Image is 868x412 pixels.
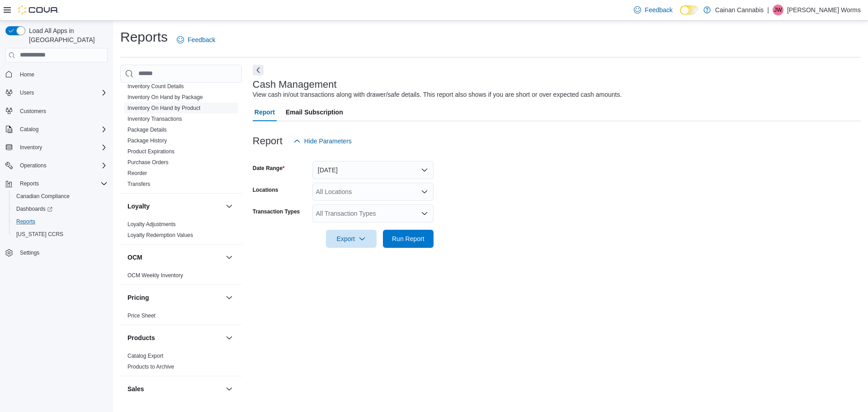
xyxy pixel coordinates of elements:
a: Home [16,69,38,80]
a: Dashboards [9,203,111,215]
h3: Cash Management [253,79,337,90]
span: Product Expirations [127,148,175,155]
a: Customers [16,106,50,117]
span: Email Subscription [286,103,343,121]
a: Feedback [173,31,219,49]
span: Settings [20,249,39,256]
span: Dashboards [16,205,52,213]
span: Customers [20,108,46,115]
span: Hide Parameters [304,137,352,146]
span: Settings [16,247,108,258]
a: Loyalty Adjustments [127,221,176,227]
span: Feedback [188,35,215,44]
a: Reports [13,216,39,227]
button: Reports [2,177,111,190]
nav: Complex example [5,64,108,283]
button: Hide Parameters [290,132,355,150]
button: Catalog [16,124,42,135]
span: Operations [20,162,47,169]
button: Loyalty [224,201,235,212]
div: Inventory [120,59,242,193]
span: Products to Archive [127,363,174,370]
button: [US_STATE] CCRS [9,228,111,241]
span: Canadian Compliance [16,193,70,200]
a: Products to Archive [127,364,174,370]
button: Loyalty [127,202,222,211]
span: Reorder [127,170,147,177]
button: Settings [2,246,111,259]
h3: Products [127,333,155,342]
span: Inventory On Hand by Product [127,104,200,112]
span: Users [20,89,34,96]
button: Reports [9,215,111,228]
span: Dark Mode [680,15,680,15]
a: Inventory On Hand by Package [127,94,203,100]
span: JW [774,5,782,15]
div: Products [120,350,242,376]
a: Dashboards [13,204,56,214]
a: Settings [16,247,43,258]
span: Inventory On Hand by Package [127,94,203,101]
span: Washington CCRS [13,229,108,240]
button: Users [16,87,38,98]
span: Home [20,71,34,78]
span: Report [255,103,275,121]
span: Reports [16,218,35,225]
a: Reorder [127,170,147,176]
button: Operations [16,160,50,171]
button: Catalog [2,123,111,136]
div: View cash in/out transactions along with drawer/safe details. This report also shows if you are s... [253,90,622,99]
label: Locations [253,186,278,194]
button: Sales [127,384,222,393]
span: Package Details [127,126,167,133]
button: OCM [224,252,235,263]
button: [DATE] [312,161,434,179]
div: OCM [120,270,242,284]
p: | [767,5,769,15]
div: Pricing [120,310,242,325]
p: Cainan Cannabis [715,5,764,15]
h3: Pricing [127,293,149,302]
button: Inventory [2,141,111,154]
a: Product Expirations [127,148,175,155]
h1: Reports [120,28,168,46]
span: Dashboards [13,204,108,214]
button: Customers [2,104,111,118]
a: Inventory Transactions [127,116,182,122]
a: Feedback [630,1,676,19]
button: Products [127,333,222,342]
h3: Report [253,136,283,147]
a: Inventory Count Details [127,83,184,90]
span: Users [16,87,108,98]
p: [PERSON_NAME] Worms [787,5,861,15]
span: Customers [16,105,108,117]
button: Sales [224,384,235,394]
button: Export [326,230,377,248]
span: Feedback [645,5,672,14]
span: Inventory [20,144,42,151]
span: Price Sheet [127,312,156,319]
span: Load All Apps in [GEOGRAPHIC_DATA] [25,26,108,44]
span: [US_STATE] CCRS [16,231,63,238]
label: Transaction Types [253,208,300,215]
span: OCM Weekly Inventory [127,272,183,279]
div: Loyalty [120,219,242,244]
a: Inventory On Hand by Product [127,105,200,111]
a: Loyalty Redemption Values [127,232,193,238]
h3: Sales [127,384,144,393]
button: Reports [16,178,42,189]
button: Open list of options [421,188,428,195]
button: Operations [2,159,111,172]
button: Home [2,68,111,81]
a: [US_STATE] CCRS [13,229,67,240]
a: OCM Weekly Inventory [127,272,183,279]
span: Inventory Count Details [127,83,184,90]
span: Catalog Export [127,352,163,360]
a: Catalog Export [127,353,163,359]
span: Loyalty Redemption Values [127,232,193,239]
button: Pricing [224,292,235,303]
span: Export [331,230,371,248]
button: Run Report [383,230,434,248]
span: Purchase Orders [127,159,169,166]
a: Package Details [127,127,167,133]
